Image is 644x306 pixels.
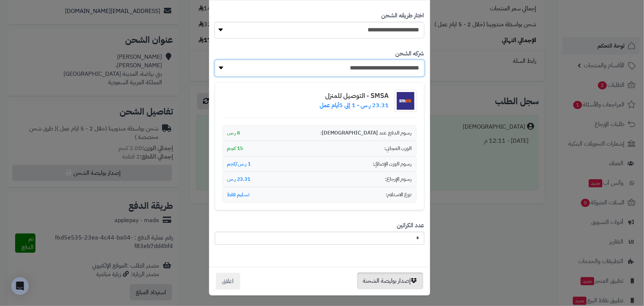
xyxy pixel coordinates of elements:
span: رسوم الإرجاع: [385,176,412,183]
span: 8 ر.س [227,129,240,137]
div: Open Intercom Messenger [11,277,29,295]
label: عدد الكراتين [397,221,424,230]
span: رسوم الدفع عند [DEMOGRAPHIC_DATA]: [321,129,412,137]
span: 15 كجم [227,145,243,152]
span: 1 ر.س/كجم [227,160,251,168]
label: اختار طريقه الشحن [382,11,424,20]
label: شركه الشحن [396,50,424,58]
img: شعار شركة الشحن [395,90,417,112]
span: رسوم الوزن الإضافي: [373,160,412,168]
h4: SMSA - التوصيل للمنزل [320,92,389,99]
span: تسليم فقط [227,191,250,198]
span: الوزن المجاني: [385,145,412,152]
p: 23.31 ر.س - 1 إلى 5أيام عمل [320,101,389,110]
span: 23.31 ر.س [227,176,251,183]
span: نوع الاستلام: [386,191,412,198]
button: اغلاق [216,273,240,290]
button: إصدار بوليصة الشحنة [357,272,423,289]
